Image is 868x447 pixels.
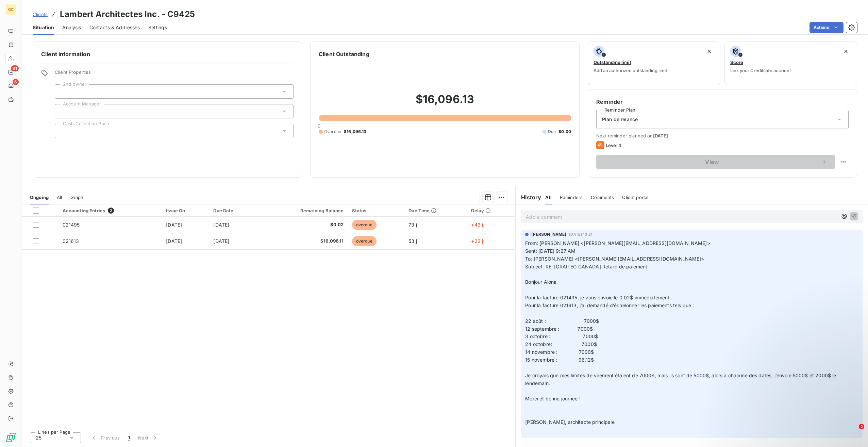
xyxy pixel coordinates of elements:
span: Subject: RE: [GRAITEC CANADA] Retard de paiement [525,264,647,269]
span: [DATE] [213,222,229,228]
span: Client portal [622,195,648,200]
span: 3 octobre : 7000$ [525,333,598,339]
span: +43 j [471,222,483,228]
div: Status [352,208,401,213]
input: Add a tag [61,108,66,114]
span: [DATE] [213,238,229,244]
span: 0 [318,123,320,129]
span: 22 août : 7000$ [525,318,599,324]
span: Client Properties [55,69,294,79]
div: Delay [471,208,511,213]
span: 73 j [408,222,417,228]
span: All [57,195,62,200]
button: Previous [86,431,124,445]
span: 24 octobre: 7000$ [525,341,597,347]
span: [DATE] [166,222,182,228]
span: Ongoing [30,195,49,200]
span: [PERSON_NAME] [531,231,566,237]
span: overdue [352,220,377,230]
span: [DATE] 10:21 [569,232,592,236]
span: [DATE] [166,238,182,244]
span: $16,096.11 [263,238,344,245]
span: 021613 [63,238,79,244]
div: Due Time [408,208,463,213]
h6: Client information [41,50,294,58]
span: 81 [11,65,19,71]
span: $0.02 [263,221,344,228]
span: All [545,195,551,200]
a: Clients [33,11,48,18]
span: View [604,159,820,165]
span: Link your Creditsafe account [730,68,791,73]
span: 25 [36,434,41,441]
span: 021495 [63,222,80,228]
span: Clients [33,12,48,17]
span: Contacts & Addresses [89,24,140,31]
h6: Client Outstanding [319,50,369,58]
button: Outstanding limitAdd an authorized outstanding limit [588,42,720,85]
span: Due [548,129,556,135]
span: Plan de relance [602,116,638,123]
button: Actions [809,22,844,33]
h6: History [516,193,541,201]
span: From: [PERSON_NAME] <[PERSON_NAME][EMAIL_ADDRESS][DOMAIN_NAME]> [525,240,710,246]
span: $16,096.13 [344,129,367,135]
span: 15 novembre : 96,12$ [525,357,594,363]
span: Bonjour Alona, [525,279,558,285]
span: Merci et bonne journée ! [525,396,581,401]
h6: Reminder [596,98,849,106]
span: Pour la facture 021495, je vous envoie le 0.02$ immédiatement. [525,295,671,300]
span: 1 [128,434,130,441]
span: Comments [591,195,614,200]
div: Issue On [166,208,205,213]
div: Due Date [213,208,254,213]
button: 1 [124,431,134,445]
span: Outstanding limit [594,60,631,65]
span: +23 j [471,238,483,244]
div: GC [5,4,16,15]
span: Je croyais que mes limites de virement étaient de 7000$, mais ils sont de 5000$, alors à chacune ... [525,372,837,386]
h2: $16,096.13 [319,93,571,113]
div: Accounting Entries [63,208,158,214]
span: Pour la facture 021613, j’ai demandé d’échelonner les paiements tels que : [525,302,694,308]
span: Analysis [62,24,81,31]
button: ScoreLink your Creditsafe account [724,42,857,85]
button: Next [134,431,163,445]
input: Add a tag [61,128,66,134]
span: Level 4 [606,143,621,148]
span: Next reminder planned on [596,133,849,138]
span: 6 [13,79,19,85]
button: View [596,155,835,169]
div: Remaining Balance [263,208,344,213]
span: overdue [352,236,377,246]
span: [PERSON_NAME], architecte principale [525,419,614,425]
span: Situation [33,24,54,31]
span: [DATE] [653,133,668,138]
span: 12 septembre : 7000$ [525,326,593,332]
span: Add an authorized outstanding limit [594,68,667,73]
span: 53 j [408,238,417,244]
span: Score [730,60,743,65]
span: Sent: [DATE] 9:27 AM [525,248,575,254]
span: Graph [70,195,84,200]
input: Add a tag [61,88,66,95]
span: Reminders [560,195,583,200]
span: 2 [108,208,114,214]
span: Overdue [324,129,341,135]
span: 14 novembre : 7000$ [525,349,594,355]
span: Settings [148,24,167,31]
img: Logo LeanPay [5,432,16,443]
span: 2 [859,424,864,429]
span: To: [PERSON_NAME] <[PERSON_NAME][EMAIL_ADDRESS][DOMAIN_NAME]> [525,256,704,262]
iframe: Intercom live chat [845,424,861,440]
span: $0.00 [558,129,571,135]
h3: Lambert Architectes Inc. - C9425 [60,8,195,20]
